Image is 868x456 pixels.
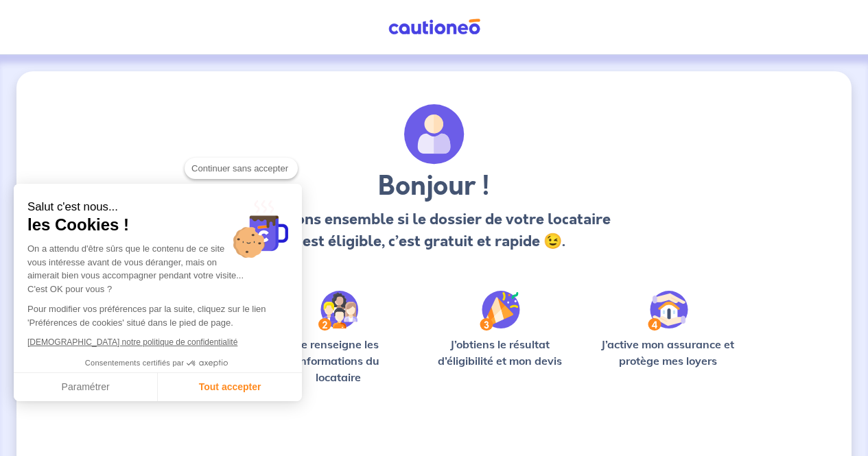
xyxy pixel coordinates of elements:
p: J’active mon assurance et protège mes loyers [594,336,742,369]
button: Continuer sans accepter [185,158,298,180]
div: On a attendu d'être sûrs que le contenu de ce site vous intéresse avant de vous déranger, mais on... [27,242,288,296]
img: /static/c0a346edaed446bb123850d2d04ad552/Step-2.svg [318,291,358,331]
img: /static/bfff1cf634d835d9112899e6a3df1a5d/Step-4.svg [648,291,688,331]
span: les Cookies ! [27,215,288,235]
svg: Axeptio [187,343,228,384]
a: [DEMOGRAPHIC_DATA] notre politique de confidentialité [27,337,237,347]
button: Tout accepter [158,373,302,402]
p: Pour modifier vos préférences par la suite, cliquez sur le lien 'Préférences de cookies' situé da... [27,302,288,329]
img: /static/f3e743aab9439237c3e2196e4328bba9/Step-3.svg [480,291,520,331]
p: Vérifions ensemble si le dossier de votre locataire est éligible, c’est gratuit et rapide 😉. [255,208,613,252]
img: archivate [404,104,465,165]
img: Cautioneo [383,19,486,36]
small: Salut c'est nous... [27,200,288,215]
p: J’obtiens le résultat d’éligibilité et mon devis [428,336,572,369]
span: Consentements certifiés par [85,359,184,367]
p: Je renseigne les informations du locataire [270,336,406,385]
span: Continuer sans accepter [191,162,291,176]
button: Paramétrer [14,373,158,402]
button: Consentements certifiés par [78,355,237,372]
h3: Bonjour ! [255,170,613,203]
